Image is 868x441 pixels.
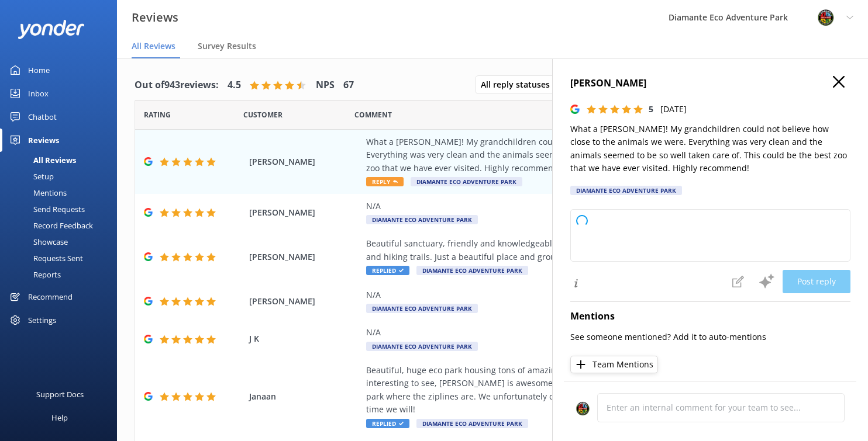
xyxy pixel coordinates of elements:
span: [PERSON_NAME] [249,295,360,308]
div: All Reviews [7,152,76,168]
div: Mentions [7,185,67,201]
div: Help [51,406,68,429]
img: 831-1756915225.png [817,9,835,26]
span: Janaan [249,390,360,403]
a: Mentions [7,185,117,201]
div: Reviews [28,129,59,152]
span: [PERSON_NAME] [249,155,360,168]
span: 5 [649,103,653,114]
a: Showcase [7,234,117,250]
span: All Reviews [132,40,175,52]
button: Close [833,76,845,89]
div: N/A [366,200,771,213]
div: Send Requests [7,201,85,217]
div: Inbox [28,82,49,105]
div: Recommend [28,285,73,308]
span: Diamante Eco Adventure Park [416,419,528,428]
span: Diamante Eco Adventure Park [416,266,528,275]
span: J K [249,332,360,345]
span: Question [354,109,392,120]
p: See someone mentioned? Add it to auto-mentions [570,331,850,343]
div: Beautiful, huge eco park housing tons of amazing wildlife! The cultural experience tour was so in... [366,364,771,416]
a: Setup [7,168,117,185]
span: [PERSON_NAME] [249,206,360,219]
div: Support Docs [36,383,84,406]
a: Reports [7,266,117,283]
span: Survey Results [198,40,256,52]
img: 831-1756915225.png [576,401,590,416]
span: Replied [366,266,409,275]
div: What a [PERSON_NAME]! My grandchildren could not believe how close to the animals we were. Everyt... [366,136,771,175]
span: Reply [366,177,404,186]
span: Date [144,109,171,120]
div: N/A [366,289,771,301]
span: [PERSON_NAME] [249,251,360,263]
h3: Reviews [132,8,178,27]
span: Diamante Eco Adventure Park [366,342,478,351]
h4: NPS [316,78,335,93]
a: Requests Sent [7,250,117,266]
button: Team Mentions [570,356,658,373]
p: [DATE] [660,103,687,116]
span: Date [243,109,283,120]
div: Reports [7,266,61,283]
h4: [PERSON_NAME] [570,76,850,91]
span: Diamante Eco Adventure Park [411,177,522,186]
div: Beautiful sanctuary, friendly and knowledgeable staff🙏💯Nice zip lines, horseback rides, quad tour... [366,237,771,263]
h4: 67 [343,78,354,93]
a: Record Feedback [7,217,117,234]
div: Requests Sent [7,250,83,266]
div: N/A [366,326,771,339]
div: Home [28,58,50,82]
span: Replied [366,419,409,428]
h4: Mentions [570,309,850,324]
div: Showcase [7,234,68,250]
a: All Reviews [7,152,117,168]
div: Settings [28,308,56,332]
span: All reply statuses [481,78,557,91]
img: yonder-white-logo.png [18,20,85,39]
p: What a [PERSON_NAME]! My grandchildren could not believe how close to the animals we were. Everyt... [570,123,850,175]
div: Setup [7,168,54,185]
span: Diamante Eco Adventure Park [366,215,478,224]
h4: Out of 943 reviews: [135,78,219,93]
span: Diamante Eco Adventure Park [366,304,478,313]
div: Record Feedback [7,217,93,234]
h4: 4.5 [228,78,241,93]
div: Chatbot [28,105,57,129]
a: Send Requests [7,201,117,217]
div: Diamante Eco Adventure Park [570,186,682,195]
